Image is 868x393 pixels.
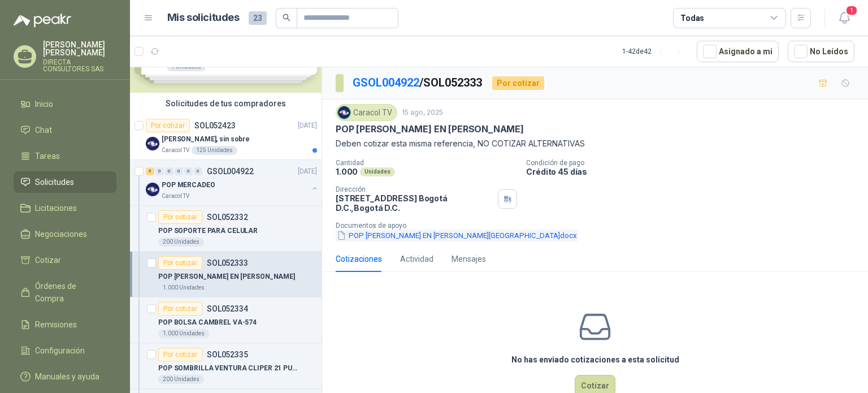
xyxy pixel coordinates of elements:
[14,340,116,361] a: Configuración
[162,134,250,145] p: [PERSON_NAME], sin sobre
[845,5,858,16] span: 1
[336,104,397,121] div: Caracol TV
[146,167,154,175] div: 5
[130,206,322,252] a: Por cotizarSOL052332POP SOPORTE PARA CELULAR200 Unidades
[35,228,87,240] span: Negociaciones
[14,275,116,309] a: Órdenes de Compra
[35,344,85,357] span: Configuración
[194,122,236,129] p: SOL052423
[158,226,258,236] p: POP SOPORTE PARA CELULAR
[158,317,257,328] p: POP BOLSA CAMBREL VA-574
[336,123,524,135] p: POP [PERSON_NAME] EN [PERSON_NAME]
[35,254,61,266] span: Cotizar
[336,137,854,150] p: Deben cotizar esta misma referencia, NO COTIZAR ALTERNATIVAS
[35,176,74,188] span: Solicitudes
[158,348,202,361] div: Por cotizar
[146,119,190,132] div: Por cotizar
[146,165,319,201] a: 5 0 0 0 0 0 GSOL004922[DATE] Company LogoPOP MERCADEOCaracol TV
[697,41,779,62] button: Asignado a mi
[680,12,704,24] div: Todas
[338,106,350,119] img: Company Logo
[336,159,517,167] p: Cantidad
[158,237,204,247] div: 200 Unidades
[14,171,116,193] a: Solicitudes
[130,252,322,297] a: Por cotizarSOL052333POP [PERSON_NAME] EN [PERSON_NAME]1.000 Unidades
[492,76,544,90] div: Por cotizar
[35,280,106,305] span: Órdenes de Compra
[834,8,854,28] button: 1
[14,366,116,387] a: Manuales y ayuda
[622,42,688,61] div: 1 - 42 de 42
[35,202,77,214] span: Licitaciones
[130,114,322,160] a: Por cotizarSOL052423[DATE] Company Logo[PERSON_NAME], sin sobreCaracol TV125 Unidades
[130,297,322,343] a: Por cotizarSOL052334POP BOLSA CAMBREL VA-5741.000 Unidades
[207,167,254,175] p: GSOL004922
[400,253,433,265] div: Actividad
[14,93,116,115] a: Inicio
[192,146,237,155] div: 125 Unidades
[336,253,382,265] div: Cotizaciones
[511,353,679,366] h3: No has enviado cotizaciones a esta solicitud
[14,314,116,335] a: Remisiones
[35,150,60,162] span: Tareas
[207,305,248,313] p: SOL052334
[526,167,863,176] p: Crédito 45 días
[207,259,248,267] p: SOL052333
[158,329,209,338] div: 1.000 Unidades
[402,107,443,118] p: 15 ago, 2025
[283,14,290,21] span: search
[336,193,493,213] p: [STREET_ADDRESS] Bogotá D.C. , Bogotá D.C.
[336,167,358,176] p: 1.000
[360,167,395,176] div: Unidades
[43,59,116,72] p: DIRECTA CONSULTORES SAS
[146,183,159,196] img: Company Logo
[788,41,854,62] button: No Leídos
[526,159,863,167] p: Condición de pago
[175,167,183,175] div: 0
[194,167,202,175] div: 0
[158,375,204,384] div: 200 Unidades
[249,11,267,25] span: 23
[35,370,99,383] span: Manuales y ayuda
[167,10,240,26] h1: Mis solicitudes
[165,167,173,175] div: 0
[452,253,486,265] div: Mensajes
[336,230,578,241] button: POP [PERSON_NAME] EN [PERSON_NAME][GEOGRAPHIC_DATA]docx
[353,74,483,92] p: / SOL052333
[14,197,116,219] a: Licitaciones
[35,124,52,136] span: Chat
[43,41,116,57] p: [PERSON_NAME] [PERSON_NAME]
[336,222,863,230] p: Documentos de apoyo
[14,223,116,245] a: Negociaciones
[298,120,317,131] p: [DATE]
[184,167,193,175] div: 0
[158,210,202,224] div: Por cotizar
[162,192,189,201] p: Caracol TV
[35,98,53,110] span: Inicio
[207,351,248,359] p: SOL052335
[35,318,77,331] span: Remisiones
[207,213,248,221] p: SOL052332
[298,166,317,177] p: [DATE]
[14,14,71,27] img: Logo peakr
[336,185,493,193] p: Dirección
[162,180,215,191] p: POP MERCADEO
[158,283,209,292] div: 1.000 Unidades
[130,343,322,389] a: Por cotizarSOL052335POP SOMBRILLA VENTURA CLIPER 21 PULG200 Unidades
[146,137,159,150] img: Company Logo
[14,145,116,167] a: Tareas
[158,271,295,282] p: POP [PERSON_NAME] EN [PERSON_NAME]
[158,302,202,316] div: Por cotizar
[130,93,322,114] div: Solicitudes de tus compradores
[158,256,202,270] div: Por cotizar
[353,76,419,89] a: GSOL004922
[155,167,164,175] div: 0
[14,249,116,271] a: Cotizar
[162,146,189,155] p: Caracol TV
[158,363,299,374] p: POP SOMBRILLA VENTURA CLIPER 21 PULG
[14,119,116,141] a: Chat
